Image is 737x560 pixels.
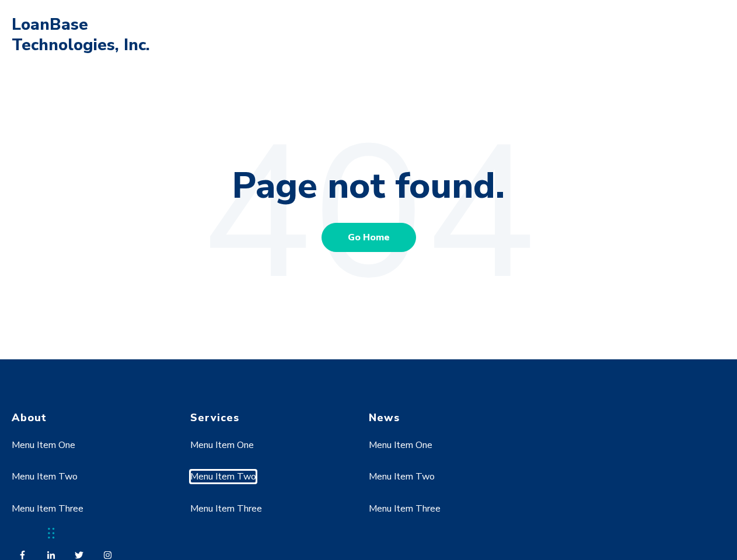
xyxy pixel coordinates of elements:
[12,411,169,425] h4: About
[190,411,347,425] h4: Services
[48,516,55,551] div: Drag
[12,163,725,209] h1: Page not found.
[190,425,347,543] div: Navigation Menu
[190,470,256,483] a: Menu Item Two
[190,439,254,452] a: Menu Item One
[369,502,441,515] a: Menu Item Three
[322,223,416,252] a: Go Home
[369,411,526,425] h4: News
[12,15,158,55] h1: LoanBase Technologies, Inc.
[369,425,526,543] div: Navigation Menu
[12,470,78,483] a: Menu Item Two
[369,439,432,452] a: Menu Item One
[369,470,435,483] a: Menu Item Two
[12,425,169,543] div: Navigation Menu
[12,502,83,515] a: Menu Item Three
[190,502,262,515] a: Menu Item Three
[12,439,75,452] a: Menu Item One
